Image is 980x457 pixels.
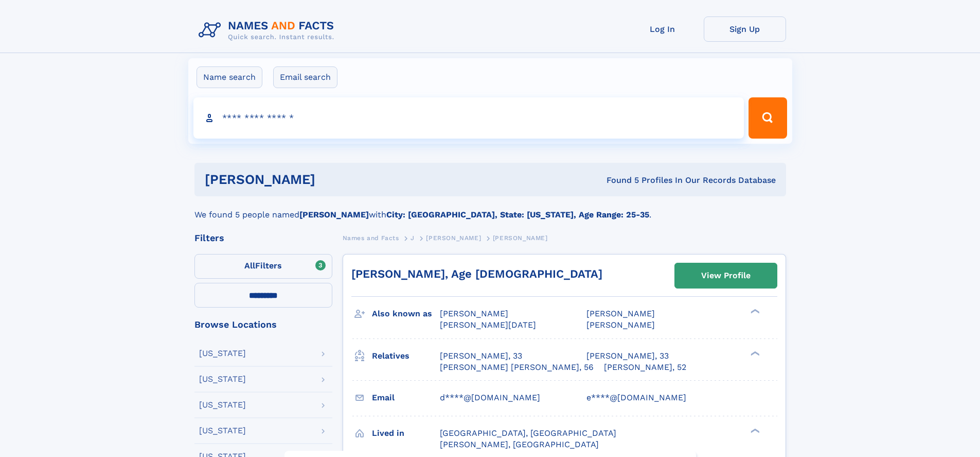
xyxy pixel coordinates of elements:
[701,264,751,287] div: View Profile
[194,254,332,279] label: Filters
[604,362,686,373] a: [PERSON_NAME], 52
[675,263,777,288] a: View Profile
[440,428,616,438] span: [GEOGRAPHIC_DATA], [GEOGRAPHIC_DATA]
[351,267,602,280] a: [PERSON_NAME], Age [DEMOGRAPHIC_DATA]
[194,320,332,329] div: Browse Locations
[372,347,440,365] h3: Relatives
[411,231,415,244] a: J
[197,66,262,88] label: Name search
[199,349,246,358] div: [US_STATE]
[273,66,337,88] label: Email search
[343,231,399,244] a: Names and Facts
[748,427,760,434] div: ❯
[493,234,548,242] span: [PERSON_NAME]
[426,231,481,244] a: [PERSON_NAME]
[194,16,343,44] img: Logo Names and Facts
[299,210,369,219] b: [PERSON_NAME]
[749,97,787,139] button: Search Button
[440,309,508,318] span: [PERSON_NAME]
[440,439,599,449] span: [PERSON_NAME], [GEOGRAPHIC_DATA]
[244,261,255,270] span: All
[586,309,655,318] span: [PERSON_NAME]
[704,16,786,42] a: Sign Up
[586,320,655,330] span: [PERSON_NAME]
[586,350,669,362] a: [PERSON_NAME], 33
[748,308,760,315] div: ❯
[194,196,786,221] div: We found 5 people named with .
[372,305,440,323] h3: Also known as
[621,16,704,42] a: Log In
[440,350,522,362] a: [PERSON_NAME], 33
[205,173,461,186] h1: [PERSON_NAME]
[411,234,415,242] span: J
[748,350,760,357] div: ❯
[199,401,246,409] div: [US_STATE]
[199,375,246,383] div: [US_STATE]
[372,389,440,407] h3: Email
[440,362,594,373] a: [PERSON_NAME] [PERSON_NAME], 56
[461,175,776,186] div: Found 5 Profiles In Our Records Database
[386,210,649,219] b: City: [GEOGRAPHIC_DATA], State: [US_STATE], Age Range: 25-35
[440,320,536,330] span: [PERSON_NAME][DATE]
[193,97,744,139] input: search input
[372,425,440,442] h3: Lived in
[426,234,481,242] span: [PERSON_NAME]
[199,427,246,435] div: [US_STATE]
[194,233,332,243] div: Filters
